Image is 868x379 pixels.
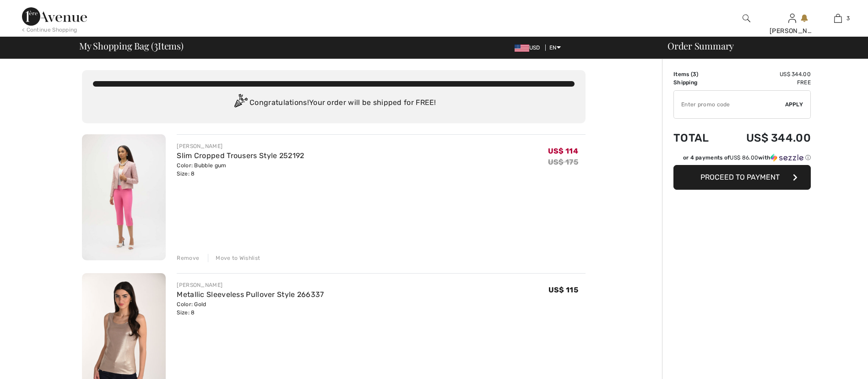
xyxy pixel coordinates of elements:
[722,70,811,78] td: US$ 344.00
[93,94,575,112] div: Congratulations! Your order will be shipped for FREE!
[549,44,561,51] span: EN
[177,300,324,317] div: Color: Gold Size: 8
[79,41,184,50] span: My Shopping Bag ( Items)
[515,44,544,51] span: USD
[770,26,814,36] div: [PERSON_NAME]
[177,151,304,160] a: Slim Cropped Trousers Style 252192
[722,122,811,154] td: US$ 344.00
[700,173,780,181] span: Proceed to Payment
[548,147,578,155] span: US$ 114
[231,94,250,112] img: Congratulation2.svg
[22,26,77,34] div: < Continue Shopping
[177,290,324,299] a: Metallic Sleeveless Pullover Style 266337
[673,70,722,78] td: Items ( )
[722,78,811,87] td: Free
[693,71,696,77] span: 3
[673,154,811,165] div: or 4 payments ofUS$ 86.00withSezzle Click to learn more about Sezzle
[82,134,166,260] img: Slim Cropped Trousers Style 252192
[22,7,87,26] img: 1ère Avenue
[673,78,722,87] td: Shipping
[788,14,796,22] a: Sign In
[177,281,324,289] div: [PERSON_NAME]
[846,14,850,22] span: 3
[815,13,860,24] a: 3
[177,254,199,262] div: Remove
[548,158,578,166] s: US$ 175
[177,161,304,178] div: Color: Bubble gum Size: 8
[743,13,750,24] img: search the website
[548,286,578,294] span: US$ 115
[785,100,803,109] span: Apply
[673,165,811,190] button: Proceed to Payment
[834,13,842,24] img: My Bag
[515,44,529,52] img: US Dollar
[730,154,758,161] span: US$ 86.00
[683,154,811,162] div: or 4 payments of with
[673,122,722,154] td: Total
[656,41,863,50] div: Order Summary
[770,154,803,162] img: Sezzle
[154,39,158,51] span: 3
[208,254,260,262] div: Move to Wishlist
[674,91,785,118] input: Promo code
[177,142,304,150] div: [PERSON_NAME]
[788,13,796,24] img: My Info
